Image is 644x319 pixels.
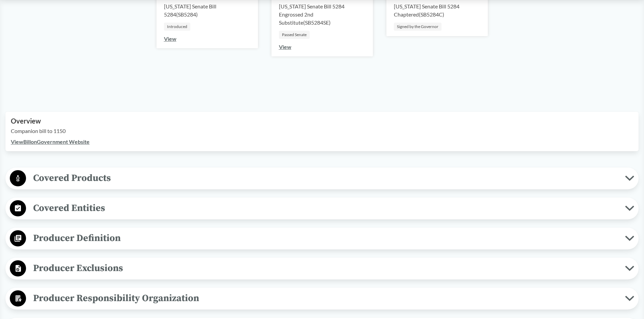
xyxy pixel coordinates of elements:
[26,291,625,306] span: Producer Responsibility Organization
[164,35,176,42] a: View
[26,201,625,216] span: Covered Entities
[26,170,625,186] span: Covered Products
[279,31,310,39] div: Passed Senate
[26,231,625,246] span: Producer Definition
[279,44,291,50] a: View
[394,23,442,31] div: Signed by the Governor
[164,2,251,19] div: [US_STATE] Senate Bill 5284 ( SB5284 )
[8,230,636,247] button: Producer Definition
[394,2,480,19] div: [US_STATE] Senate Bill 5284 Chaptered ( SB5284C )
[279,2,365,27] div: [US_STATE] Senate Bill 5284 Engrossed 2nd Substitute ( SB5284SE )
[8,170,636,187] button: Covered Products
[164,23,190,31] div: Introduced
[11,127,633,135] p: Companion bill to 1150
[26,261,625,276] span: Producer Exclusions
[8,290,636,307] button: Producer Responsibility Organization
[11,138,90,145] a: ViewBillonGovernment Website
[11,117,633,125] h2: Overview
[8,260,636,277] button: Producer Exclusions
[8,200,636,217] button: Covered Entities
